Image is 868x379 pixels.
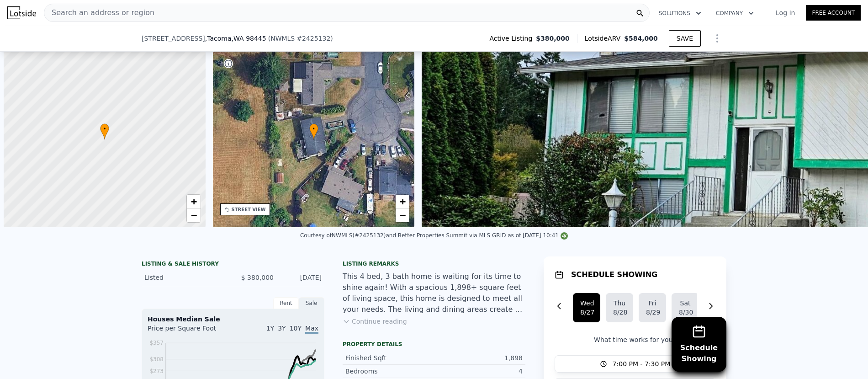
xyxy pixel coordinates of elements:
[187,208,201,222] a: Zoom out
[191,196,196,207] span: +
[489,34,536,43] span: Active Listing
[709,5,761,21] button: Company
[345,367,434,376] div: Bedrooms
[555,335,715,344] p: What time works for you?
[672,317,726,372] button: ScheduleShowing
[343,271,525,315] div: This 4 bed, 3 bath home is waiting for its time to shine again! With a spacious 1,898+ square fee...
[396,208,409,222] a: Zoom out
[191,209,196,221] span: −
[400,196,406,207] span: +
[639,293,666,322] button: Fri8/29
[187,195,201,208] a: Zoom in
[679,299,692,308] div: Sat
[585,34,624,43] span: Lotside ARV
[305,325,318,334] span: Max
[536,34,570,43] span: $380,000
[299,297,324,309] div: Sale
[679,308,692,317] div: 8/30
[309,123,318,139] div: •
[580,299,593,308] div: Wed
[624,35,658,42] span: $584,000
[142,34,205,43] span: [STREET_ADDRESS]
[672,293,699,322] button: Sat8/30
[270,35,295,42] span: NWMLS
[400,209,406,221] span: −
[343,341,525,348] div: Property details
[580,308,593,317] div: 8/27
[571,269,657,280] h1: SCHEDULE SHOWING
[345,353,434,363] div: Finished Sqft
[232,35,266,42] span: , WA 98445
[561,232,568,240] img: NWMLS Logo
[606,293,633,322] button: Thu8/28
[434,367,523,376] div: 4
[651,5,709,21] button: Solutions
[343,317,407,326] button: Continue reading
[309,125,318,133] span: •
[396,195,409,208] a: Zoom in
[669,30,701,47] button: SAVE
[806,5,861,21] a: Free Account
[281,273,322,282] div: [DATE]
[148,315,318,324] div: Houses Median Sale
[205,34,266,43] span: , Tacoma
[613,308,626,317] div: 8/28
[100,125,109,133] span: •
[149,368,164,374] tspan: $273
[765,8,806,17] a: Log In
[708,29,726,48] button: Show Options
[434,353,523,363] div: 1,898
[100,123,109,139] div: •
[646,308,659,317] div: 8/29
[241,274,274,281] span: $ 380,000
[144,273,226,282] div: Listed
[278,325,286,332] span: 3Y
[142,260,324,269] div: LISTING & SALE HISTORY
[613,359,671,368] span: 7:00 PM - 7:30 PM
[613,299,626,308] div: Thu
[148,324,233,338] div: Price per Square Foot
[149,340,164,346] tspan: $357
[268,34,333,43] div: ( )
[290,325,302,332] span: 10Y
[232,206,266,213] div: STREET VIEW
[343,260,525,267] div: Listing remarks
[149,356,164,363] tspan: $308
[44,7,154,18] span: Search an address or region
[273,297,299,309] div: Rent
[646,299,659,308] div: Fri
[7,6,36,19] img: Lotside
[266,325,274,332] span: 1Y
[555,355,715,373] button: 7:00 PM - 7:30 PM
[300,232,568,239] div: Courtesy of NWMLS (#2425132) and Better Properties Summit via MLS GRID as of [DATE] 10:41
[296,35,330,42] span: # 2425132
[573,293,600,322] button: Wed8/27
